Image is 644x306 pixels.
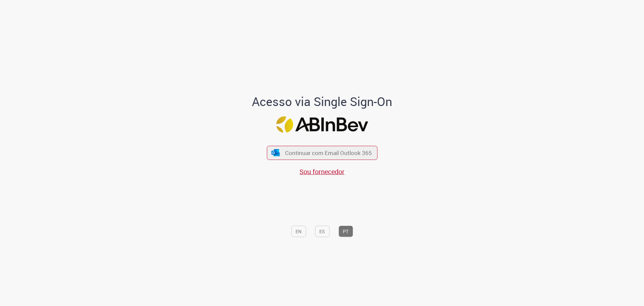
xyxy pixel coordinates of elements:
button: ES [315,226,329,237]
button: PT [338,226,353,237]
button: EN [291,226,306,237]
button: ícone Azure/Microsoft 360 Continuar com Email Outlook 365 [267,146,377,160]
a: Sou fornecedor [300,167,344,176]
span: Continuar com Email Outlook 365 [285,149,372,157]
img: Logo ABInBev [276,116,368,133]
h1: Acesso via Single Sign-On [229,95,415,108]
img: ícone Azure/Microsoft 360 [271,149,280,156]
